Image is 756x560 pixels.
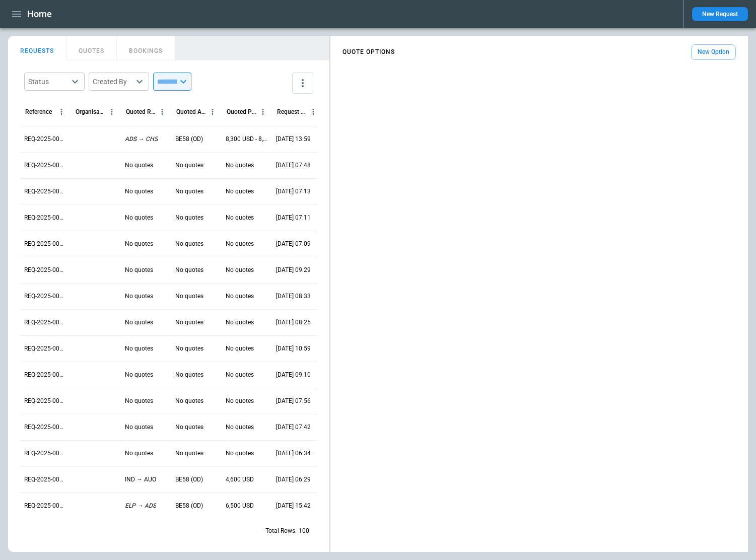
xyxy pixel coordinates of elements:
[175,449,203,458] p: No quotes
[292,73,313,94] button: more
[125,214,153,222] p: No quotes
[276,502,311,510] p: 09/22/2025 15:42
[125,161,153,170] p: No quotes
[126,108,156,115] div: Quoted Route
[125,266,153,274] p: No quotes
[226,214,254,222] p: No quotes
[226,187,254,196] p: No quotes
[175,240,203,248] p: No quotes
[206,105,219,118] button: Quoted Aircraft column menu
[692,7,748,21] button: New Request
[227,108,256,115] div: Quoted Price
[691,44,736,60] button: New Option
[175,266,203,274] p: No quotes
[8,36,66,60] button: REQUESTS
[226,397,254,405] p: No quotes
[276,344,311,353] p: 09/23/2025 10:59
[175,135,203,144] p: BE58 (OD)
[24,292,66,301] p: REQ-2025-000304
[24,475,66,484] p: REQ-2025-000297
[24,423,66,432] p: REQ-2025-000299
[256,105,269,118] button: Quoted Price column menu
[175,161,203,170] p: No quotes
[125,475,156,484] p: IND → AUO
[125,318,153,327] p: No quotes
[276,240,311,248] p: 09/25/2025 07:09
[226,161,254,170] p: No quotes
[125,502,156,510] p: ELP → ADS
[25,108,52,115] div: Reference
[226,502,254,510] p: 6,500 USD
[125,135,158,144] p: ADS → CHS
[156,105,169,118] button: Quoted Route column menu
[175,318,203,327] p: No quotes
[125,344,153,353] p: No quotes
[226,318,254,327] p: No quotes
[125,371,153,379] p: No quotes
[276,161,311,170] p: 09/25/2025 07:48
[24,135,66,144] p: REQ-2025-000310
[226,449,254,458] p: No quotes
[276,292,311,301] p: 09/24/2025 08:33
[330,40,748,64] div: scrollable content
[24,240,66,248] p: REQ-2025-000306
[175,344,203,353] p: No quotes
[175,502,203,510] p: BE58 (OD)
[125,240,153,248] p: No quotes
[175,423,203,432] p: No quotes
[24,397,66,405] p: REQ-2025-000300
[276,187,311,196] p: 09/25/2025 07:13
[24,318,66,327] p: REQ-2025-000303
[226,344,254,353] p: No quotes
[175,292,203,301] p: No quotes
[175,371,203,379] p: No quotes
[299,527,309,535] p: 100
[265,527,297,535] p: Total Rows:
[342,50,395,54] h4: QUOTE OPTIONS
[24,214,66,222] p: REQ-2025-000307
[276,423,311,432] p: 09/23/2025 07:42
[226,475,254,484] p: 4,600 USD
[125,397,153,405] p: No quotes
[277,108,307,115] div: Request Created At (UTC-05:00)
[276,214,311,222] p: 09/25/2025 07:11
[24,344,66,353] p: REQ-2025-000302
[226,423,254,432] p: No quotes
[24,449,66,458] p: REQ-2025-000298
[125,423,153,432] p: No quotes
[226,266,254,274] p: No quotes
[276,266,311,274] p: 09/24/2025 09:29
[307,105,320,118] button: Request Created At (UTC-05:00) column menu
[125,292,153,301] p: No quotes
[176,108,206,115] div: Quoted Aircraft
[276,449,311,458] p: 09/23/2025 06:34
[27,8,52,20] h1: Home
[276,318,311,327] p: 09/24/2025 08:25
[24,161,66,170] p: REQ-2025-000309
[28,77,68,87] div: Status
[105,105,118,118] button: Organisation column menu
[276,135,311,144] p: 09/25/2025 13:59
[125,187,153,196] p: No quotes
[226,240,254,248] p: No quotes
[55,105,68,118] button: Reference column menu
[24,187,66,196] p: REQ-2025-000308
[276,371,311,379] p: 09/23/2025 09:10
[117,36,175,60] button: BOOKINGS
[226,292,254,301] p: No quotes
[175,475,203,484] p: BE58 (OD)
[125,449,153,458] p: No quotes
[175,214,203,222] p: No quotes
[175,187,203,196] p: No quotes
[24,371,66,379] p: REQ-2025-000301
[24,266,66,274] p: REQ-2025-000305
[66,36,117,60] button: QUOTES
[226,135,268,144] p: 8,300 USD - 8,600 USD
[76,108,105,115] div: Organisation
[226,371,254,379] p: No quotes
[93,77,133,87] div: Created By
[276,397,311,405] p: 09/23/2025 07:56
[175,397,203,405] p: No quotes
[276,475,311,484] p: 09/23/2025 06:29
[24,502,66,510] p: REQ-2025-000296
